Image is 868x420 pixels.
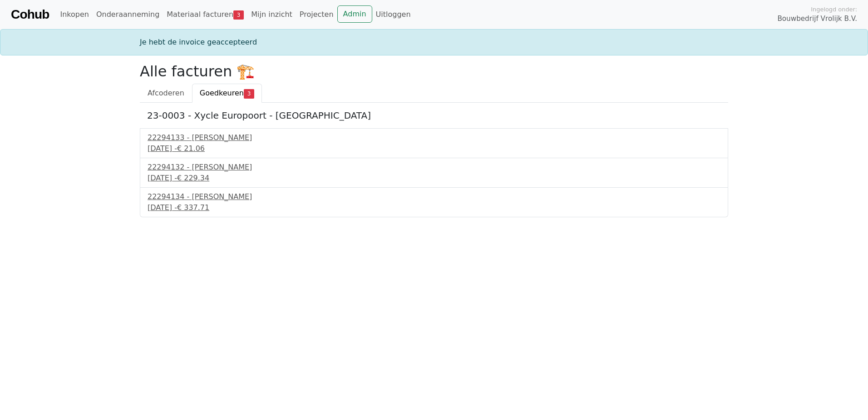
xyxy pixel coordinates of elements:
span: 3 [244,89,254,98]
div: Je hebt de invoice geaccepteerd [134,37,734,48]
a: Afcoderen [140,84,192,103]
a: Inkopen [56,5,92,24]
div: 22294134 - [PERSON_NAME] [148,191,720,202]
a: 22294132 - [PERSON_NAME][DATE] -€ 229.34 [148,162,720,184]
span: Ingelogd onder: [811,5,857,14]
h2: Alle facturen 🏗️ [140,63,728,80]
a: Onderaanneming [93,5,163,24]
span: € 337.71 [177,203,209,212]
span: 3 [233,10,244,20]
span: Bouwbedrijf Vrolijk B.V. [777,14,857,24]
span: Afcoderen [148,89,184,97]
div: [DATE] - [148,202,720,213]
div: 22294132 - [PERSON_NAME] [148,162,720,173]
a: 22294133 - [PERSON_NAME][DATE] -€ 21.06 [148,132,720,154]
a: Cohub [11,4,49,25]
a: Uitloggen [372,5,414,24]
a: Goedkeuren3 [192,84,262,103]
a: Projecten [296,5,337,24]
span: Goedkeuren [200,89,244,97]
a: 22294134 - [PERSON_NAME][DATE] -€ 337.71 [148,191,720,213]
a: Admin [337,5,372,23]
div: [DATE] - [148,143,720,154]
span: € 21.06 [177,144,205,153]
a: Materiaal facturen3 [163,5,247,24]
span: € 229.34 [177,174,209,182]
div: [DATE] - [148,173,720,184]
a: Mijn inzicht [247,5,296,24]
div: 22294133 - [PERSON_NAME] [148,132,720,143]
h5: 23-0003 - Xycle Europoort - [GEOGRAPHIC_DATA] [147,110,721,121]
